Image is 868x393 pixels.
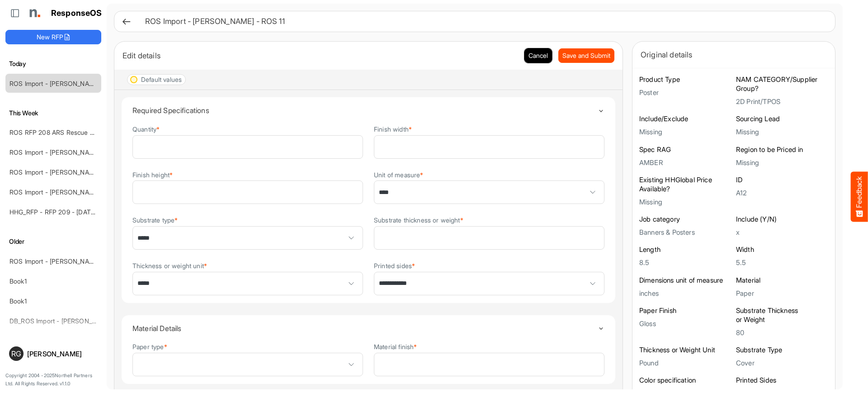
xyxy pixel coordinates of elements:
[9,128,109,136] a: ROS RFP 208 ARS Rescue Rooter
[639,114,731,123] h6: Include/Exclude
[374,217,463,223] label: Substrate thickness or weight
[639,89,731,96] h5: Poster
[123,49,518,62] div: Edit details
[5,237,101,246] h6: Older
[9,297,27,305] a: Book1
[736,75,828,93] h6: NAM CATEGORY/Supplier Group?
[132,97,604,123] summary: Toggle content
[132,315,604,341] summary: Toggle content
[558,48,614,63] button: Save and Submit Progress
[736,114,828,123] h6: Sourcing Lead
[374,262,415,269] label: Printed sides
[5,59,101,69] h6: Today
[132,343,167,350] label: Paper type
[851,171,868,222] button: Feedback
[736,276,828,285] h6: Material
[141,76,182,83] div: Default values
[736,289,828,297] h5: Paper
[5,108,101,118] h6: This Week
[639,289,731,297] h5: inches
[736,228,828,236] h5: x
[9,188,127,196] a: ROS Import - [PERSON_NAME] - ROS 11
[11,350,21,357] span: RG
[736,159,828,166] h5: Missing
[736,359,828,367] h5: Cover
[132,126,160,133] label: Quantity
[639,159,731,166] h5: AMBER
[736,98,828,105] h5: 2D Print/TPOS
[639,276,731,285] h6: Dimensions unit of measure
[736,306,828,324] h6: Substrate Thickness or Weight
[639,215,731,224] h6: Job category
[132,217,178,223] label: Substrate type
[736,245,828,254] h6: Width
[9,168,127,176] a: ROS Import - [PERSON_NAME] - ROS 11
[639,320,731,327] h5: Gloss
[145,18,821,25] h6: ROS Import - [PERSON_NAME] - ROS 11
[374,126,412,133] label: Finish width
[9,277,27,285] a: Book1
[736,259,828,266] h5: 5.5
[51,9,102,18] h1: ResponseOS
[374,171,424,178] label: Unit of measure
[639,259,731,266] h5: 8.5
[374,343,417,350] label: Material finish
[5,30,101,44] button: New RFP
[524,48,552,63] button: Cancel
[9,80,127,87] a: ROS Import - [PERSON_NAME] - ROS 11
[639,359,731,367] h5: Pound
[736,175,828,185] h6: ID
[736,346,828,355] h6: Substrate Type
[562,51,610,61] span: Save and Submit
[736,145,828,154] h6: Region to be Priced in
[736,329,828,336] h5: 80
[5,372,101,388] p: Copyright 2004 - 2025 Northell Partners Ltd. All Rights Reserved. v 1.1.0
[25,4,43,22] img: Northell
[736,128,828,136] h5: Missing
[639,228,731,236] h5: Banners & Posters
[9,208,158,216] a: HHG_RFP - RFP 209 - [DATE] - ROS TEST 3 (LITE)
[639,198,731,206] h5: Missing
[639,346,731,355] h6: Thickness or Weight Unit
[9,148,127,156] a: ROS Import - [PERSON_NAME] - ROS 11
[639,145,731,154] h6: Spec RAG
[639,75,731,84] h6: Product Type
[27,350,98,357] div: [PERSON_NAME]
[736,189,828,197] h5: A12
[132,106,598,114] h4: Required Specifications
[639,306,731,315] h6: Paper Finish
[132,324,598,332] h4: Material Details
[639,175,731,194] h6: Existing HHGlobal Price Available?
[639,128,731,136] h5: Missing
[132,262,207,269] label: Thickness or weight unit
[9,257,141,265] a: ROS Import - [PERSON_NAME] - Final (short)
[736,215,828,224] h6: Include (Y/N)
[639,376,731,385] h6: Color specification
[736,376,828,385] h6: Printed Sides
[641,48,827,61] div: Original details
[639,245,731,254] h6: Length
[132,171,173,178] label: Finish height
